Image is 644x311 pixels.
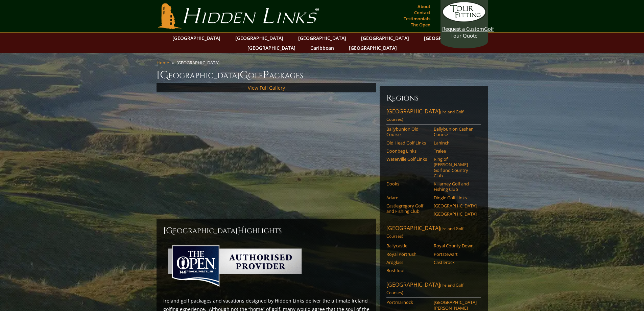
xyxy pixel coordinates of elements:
[402,14,432,23] a: Testimonials
[434,156,477,178] a: Ring of [PERSON_NAME] Golf and Country Club
[386,282,463,295] span: (Ireland Golf Courses)
[386,299,429,305] a: Portmarnock
[434,211,477,217] a: [GEOGRAPHIC_DATA]
[434,126,477,137] a: Ballybunion Cashen Course
[386,126,429,137] a: Ballybunion Old Course
[295,33,350,43] a: [GEOGRAPHIC_DATA]
[386,268,429,273] a: Bushfoot
[386,260,429,265] a: Ardglass
[386,203,429,214] a: Castlegregory Golf and Fishing Club
[442,2,486,39] a: Request a CustomGolf Tour Quote
[386,226,463,239] span: (Ireland Golf Courses)
[386,281,481,298] a: [GEOGRAPHIC_DATA](Ireland Golf Courses)
[434,260,477,265] a: Castlerock
[386,108,481,125] a: [GEOGRAPHIC_DATA](Ireland Golf Courses)
[434,299,477,311] a: [GEOGRAPHIC_DATA][PERSON_NAME]
[386,195,429,200] a: Adare
[386,93,481,104] h6: Regions
[386,148,429,154] a: Doonbeg Links
[416,2,432,11] a: About
[386,156,429,162] a: Waterville Golf Links
[434,251,477,257] a: Portstewart
[238,225,244,236] span: H
[345,43,400,53] a: [GEOGRAPHIC_DATA]
[263,68,269,82] span: P
[386,140,429,146] a: Old Head Golf Links
[386,109,463,122] span: (Ireland Golf Courses)
[386,181,429,186] a: Dooks
[434,195,477,200] a: Dingle Golf Links
[232,33,287,43] a: [GEOGRAPHIC_DATA]
[386,243,429,248] a: Ballycastle
[358,33,412,43] a: [GEOGRAPHIC_DATA]
[248,85,285,91] a: View Full Gallery
[244,43,299,53] a: [GEOGRAPHIC_DATA]
[409,20,432,29] a: The Open
[307,43,337,53] a: Caribbean
[176,60,222,66] li: [GEOGRAPHIC_DATA]
[157,68,488,82] h1: [GEOGRAPHIC_DATA] olf ackages
[434,203,477,208] a: [GEOGRAPHIC_DATA]
[434,148,477,154] a: Tralee
[163,225,369,236] h2: [GEOGRAPHIC_DATA] ighlights
[386,251,429,257] a: Royal Portrush
[169,33,224,43] a: [GEOGRAPHIC_DATA]
[442,25,484,32] span: Request a Custom
[434,140,477,146] a: Lahinch
[412,8,432,17] a: Contact
[434,181,477,192] a: Killarney Golf and Fishing Club
[421,33,475,43] a: [GEOGRAPHIC_DATA]
[434,243,477,248] a: Royal County Down
[157,60,169,66] a: Home
[386,224,481,241] a: [GEOGRAPHIC_DATA](Ireland Golf Courses)
[240,68,248,82] span: G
